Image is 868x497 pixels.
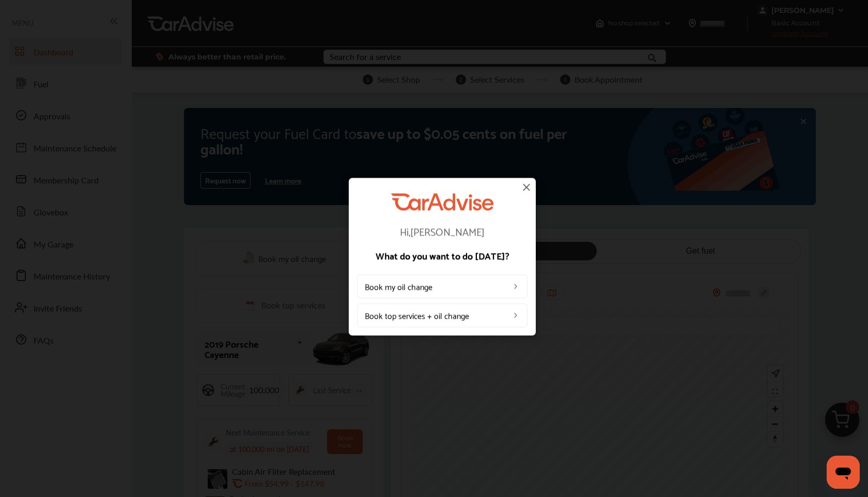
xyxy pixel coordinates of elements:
[357,226,528,237] p: Hi, [PERSON_NAME]
[512,312,520,320] img: left_arrow_icon.0f472efe.svg
[520,181,533,193] img: close-icon.a004319c.svg
[357,275,528,299] a: Book my oil change
[512,283,520,291] img: left_arrow_icon.0f472efe.svg
[827,456,860,489] iframe: Button to launch messaging window
[391,193,493,210] img: CarAdvise Logo
[357,251,528,260] p: What do you want to do [DATE]?
[357,304,528,328] a: Book top services + oil change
